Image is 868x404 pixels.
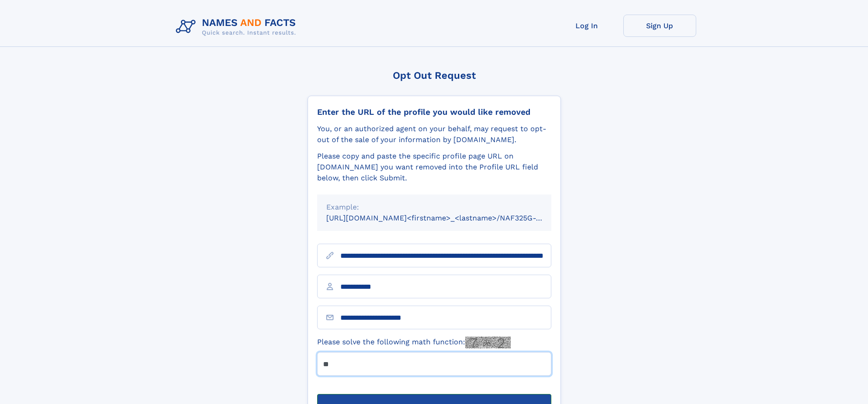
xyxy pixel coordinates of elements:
[326,202,542,213] div: Example:
[550,15,623,37] a: Log In
[317,123,551,145] div: You, or an authorized agent on your behalf, may request to opt-out of the sale of your informatio...
[317,337,511,348] label: Please solve the following math function:
[172,15,303,39] img: Logo Names and Facts
[623,15,696,37] a: Sign Up
[308,70,561,81] div: Opt Out Request
[317,107,551,117] div: Enter the URL of the profile you would like removed
[326,214,569,222] small: [URL][DOMAIN_NAME]<firstname>_<lastname>/NAF325G-xxxxxxxx
[317,151,551,184] div: Please copy and paste the specific profile page URL on [DOMAIN_NAME] you want removed into the Pr...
